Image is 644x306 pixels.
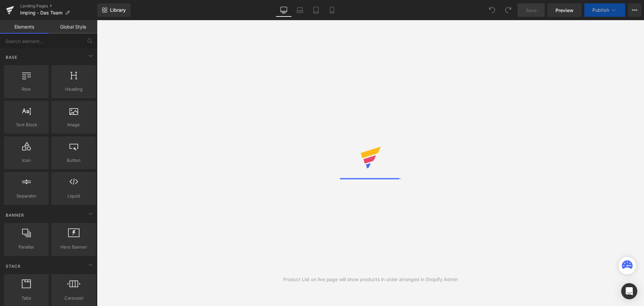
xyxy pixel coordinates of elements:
a: Laptop [292,3,308,17]
span: Icon [6,157,47,164]
span: Text Block [6,121,47,128]
span: Image [53,121,94,128]
button: Undo [485,3,499,17]
a: New Library [97,3,130,17]
div: Open Intercom Messenger [621,283,637,299]
a: Global Style [49,20,97,34]
span: Parallax [6,244,47,251]
span: Carousel [53,295,94,302]
span: Base [5,54,18,60]
span: Publish [592,7,609,13]
span: Preview [555,7,574,14]
span: Stack [5,263,21,269]
button: More [628,3,641,17]
a: Desktop [276,3,292,17]
span: Heading [53,86,94,93]
a: Preview [547,3,582,17]
span: Liquid [53,192,94,200]
span: Hero Banner [53,244,94,251]
span: Library [110,7,126,13]
a: Mobile [324,3,340,17]
span: Banner [5,212,25,218]
button: Publish [584,3,625,17]
span: Button [53,157,94,164]
span: Imping - Das Team [20,10,62,15]
a: Tablet [308,3,324,17]
button: Redo [501,3,515,17]
a: Landing Pages [20,3,97,9]
span: Save [526,7,537,14]
span: Row [6,86,47,93]
span: Separator [6,192,47,200]
div: Product List on live page will show products in order arranged in Shopify Admin [283,276,458,283]
span: Tabs [6,295,47,302]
